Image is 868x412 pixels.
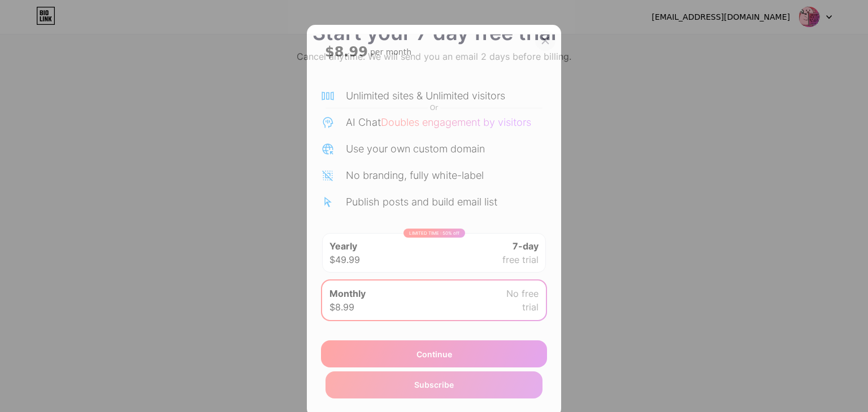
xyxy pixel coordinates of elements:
[325,73,542,100] iframe: Moldura de botão de pagamento seguro
[428,103,440,112] div: Or
[325,43,368,61] span: $8.99
[370,46,411,58] h6: per month
[323,113,545,360] iframe: Moldura de introdução de pagamento seguro
[414,379,454,391] span: Subscribe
